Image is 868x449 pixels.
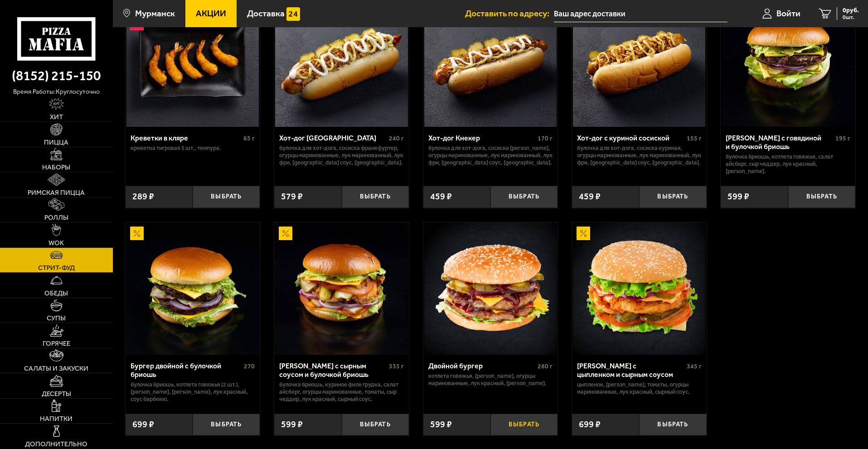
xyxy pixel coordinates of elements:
[50,114,63,121] span: Хит
[47,315,66,322] span: Супы
[274,222,409,355] a: АкционныйБургер куриный с сырным соусом и булочкой бриошь
[430,192,452,201] span: 459 ₽
[44,290,68,297] span: Обеды
[244,362,255,370] span: 270
[48,240,64,246] span: WOK
[776,9,800,18] span: Войти
[44,214,68,221] span: Роллы
[42,164,70,171] span: Наборы
[538,135,553,142] span: 170 г
[577,362,684,379] div: [PERSON_NAME] с цыпленком и сырным соусом
[389,362,404,370] span: 335 г
[131,145,255,152] p: креветка тигровая 5 шт., темпура.
[247,9,285,18] span: Доставка
[579,192,601,201] span: 459 ₽
[639,414,706,436] button: Выбрать
[490,414,558,436] button: Выбрать
[577,145,702,166] p: булочка для хот-дога, сосиска куриная, огурцы маринованные, лук маринованный, лук фри, [GEOGRAPHI...
[843,7,859,14] span: 0 руб.
[279,381,404,403] p: булочка Бриошь, куриное филе грудка, салат айсберг, огурцы маринованные, томаты, сыр Чеддер, лук ...
[279,227,292,240] img: Акционный
[465,9,554,18] span: Доставить по адресу:
[135,9,175,18] span: Мурманск
[342,186,409,208] button: Выбрать
[131,381,255,403] p: булочка Бриошь, котлета говяжья (2 шт.), [PERSON_NAME], [PERSON_NAME], лук красный, соус барбекю.
[24,365,88,372] span: Салаты и закуски
[579,420,601,429] span: 699 ₽
[196,9,226,18] span: Акции
[835,135,850,142] span: 195 г
[342,414,409,436] button: Выбрать
[788,186,855,208] button: Выбрать
[687,135,702,142] span: 155 г
[727,192,749,201] span: 599 ₽
[281,420,303,429] span: 599 ₽
[428,372,553,387] p: котлета говяжья, [PERSON_NAME], огурцы маринованные, лук красный, [PERSON_NAME].
[490,186,558,208] button: Выбрать
[430,420,452,429] span: 599 ₽
[577,227,590,240] img: Акционный
[577,134,684,142] div: Хот-дог с куриной сосиской
[726,134,833,151] div: [PERSON_NAME] с говядиной и булочкой бриошь
[279,145,404,166] p: булочка для хот-дога, сосиска Франкфуртер, огурцы маринованные, лук маринованный, лук фри, [GEOGR...
[286,7,300,21] img: 15daf4d41897b9f0e9f617042186c801.svg
[42,391,71,397] span: Десерты
[573,222,705,355] img: Бургер с цыпленком и сырным соусом
[577,381,702,396] p: цыпленок, [PERSON_NAME], томаты, огурцы маринованные, лук красный, сырный соус.
[389,135,404,142] span: 240 г
[687,362,702,370] span: 345 г
[126,222,259,355] img: Бургер двойной с булочкой бриошь
[279,134,387,142] div: Хот-дог [GEOGRAPHIC_DATA]
[44,139,68,146] span: Пицца
[281,192,303,201] span: 579 ₽
[126,222,260,355] a: АкционныйБургер двойной с булочкой бриошь
[554,5,727,22] span: улица Свердлова, 4к2, подъезд 2
[130,227,144,240] img: Акционный
[131,134,242,142] div: Креветки в кляре
[132,420,154,429] span: 699 ₽
[25,441,87,448] span: Дополнительно
[193,414,260,436] button: Выбрать
[423,222,558,355] a: Двойной бургер
[38,265,75,271] span: Стрит-фуд
[275,222,407,355] img: Бургер куриный с сырным соусом и булочкой бриошь
[131,362,242,379] div: Бургер двойной с булочкой бриошь
[726,153,850,175] p: булочка Бриошь, котлета говяжья, салат айсберг, сыр Чеддер, лук красный, [PERSON_NAME].
[572,222,707,355] a: АкционныйБургер с цыпленком и сырным соусом
[639,186,706,208] button: Выбрать
[279,362,387,379] div: [PERSON_NAME] с сырным соусом и булочкой бриошь
[428,134,536,142] div: Хот-дог Кнекер
[843,14,859,20] span: 0 шт.
[193,186,260,208] button: Выбрать
[554,5,727,22] input: Ваш адрес доставки
[28,189,85,196] span: Римская пицца
[428,362,536,370] div: Двойной бургер
[428,145,553,166] p: булочка для хот-дога, сосиска [PERSON_NAME], огурцы маринованные, лук маринованный, лук фри, [GEO...
[43,340,70,347] span: Горячее
[424,222,557,355] img: Двойной бургер
[538,362,553,370] span: 280 г
[40,415,73,422] span: Напитки
[243,135,255,142] span: 65 г
[132,192,154,201] span: 289 ₽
